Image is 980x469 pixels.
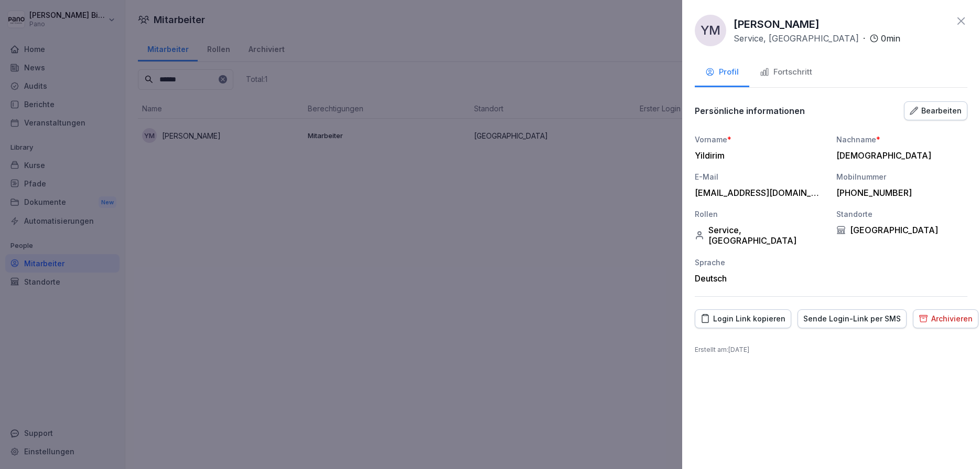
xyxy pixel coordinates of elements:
[734,32,859,45] p: Service, [GEOGRAPHIC_DATA]
[695,15,726,46] div: YM
[695,106,805,116] p: Persönliche informationen
[695,309,791,328] button: Login Link kopieren
[836,134,967,145] div: Nachname
[695,59,749,87] button: Profil
[734,16,820,32] p: [PERSON_NAME]
[734,32,900,45] div: ·
[695,225,826,246] div: Service, [GEOGRAPHIC_DATA]
[695,345,967,355] p: Erstellt am : [DATE]
[695,150,821,161] div: Yildirim
[836,209,967,220] div: Standorte
[695,273,826,284] div: Deutsch
[913,309,978,328] button: Archivieren
[695,134,826,145] div: Vorname
[836,171,967,182] div: Mobilnummer
[904,101,967,120] button: Bearbeiten
[695,187,821,198] div: [EMAIL_ADDRESS][DOMAIN_NAME]
[836,225,967,235] div: [GEOGRAPHIC_DATA]
[910,105,962,117] div: Bearbeiten
[701,313,785,325] div: Login Link kopieren
[705,66,739,78] div: Profil
[798,309,907,328] button: Sende Login-Link per SMS
[695,171,826,182] div: E-Mail
[836,150,962,161] div: [DEMOGRAPHIC_DATA]
[695,209,826,220] div: Rollen
[881,32,900,45] p: 0 min
[749,59,823,87] button: Fortschritt
[803,313,901,325] div: Sende Login-Link per SMS
[919,313,973,325] div: Archivieren
[836,187,962,198] div: [PHONE_NUMBER]
[695,257,826,268] div: Sprache
[760,66,812,78] div: Fortschritt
